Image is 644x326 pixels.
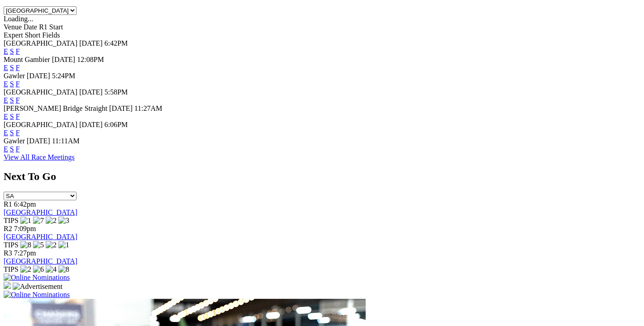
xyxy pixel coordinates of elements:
a: E [4,129,8,137]
span: [DATE] [79,39,103,47]
span: [GEOGRAPHIC_DATA] [4,39,77,47]
span: [DATE] [27,72,50,80]
a: S [10,113,14,120]
span: Expert [4,31,23,39]
img: Online Nominations [4,274,70,282]
h2: Next To Go [4,170,640,183]
a: F [16,145,20,153]
a: S [10,145,14,153]
a: S [10,64,14,71]
span: TIPS [4,241,19,249]
img: 4 [46,265,57,274]
img: 8 [20,241,31,249]
a: E [4,96,8,104]
a: S [10,47,14,55]
a: F [16,129,20,137]
a: [GEOGRAPHIC_DATA] [4,257,77,265]
span: R1 [4,200,12,208]
span: 12:08PM [77,56,104,63]
a: E [4,145,8,153]
img: 6 [33,265,44,274]
a: F [16,80,20,88]
span: Venue [4,23,22,31]
img: 3 [58,217,69,225]
img: 2 [46,217,57,225]
a: S [10,80,14,88]
a: S [10,96,14,104]
a: [GEOGRAPHIC_DATA] [4,233,77,241]
a: F [16,113,20,120]
span: [DATE] [79,121,103,128]
img: 8 [58,265,69,274]
span: 7:09pm [14,225,36,232]
span: [PERSON_NAME] Bridge Straight [4,104,107,112]
img: 1 [58,241,69,249]
span: Loading... [4,15,33,23]
span: Short [25,31,41,39]
span: 6:42PM [105,39,128,47]
span: 7:27pm [14,249,36,257]
a: F [16,64,20,71]
span: Gawler [4,137,25,145]
span: [DATE] [52,56,76,63]
span: [DATE] [109,104,133,112]
a: F [16,47,20,55]
span: [DATE] [27,137,50,145]
img: 2 [46,241,57,249]
img: Advertisement [13,283,62,291]
span: [DATE] [79,88,103,96]
a: E [4,113,8,120]
span: Mount Gambier [4,56,50,63]
img: 15187_Greyhounds_GreysPlayCentral_Resize_SA_WebsiteBanner_300x115_2025.jpg [4,282,11,289]
a: E [4,80,8,88]
a: S [10,129,14,137]
a: E [4,64,8,71]
span: Gawler [4,72,25,80]
a: View All Race Meetings [4,153,75,161]
span: [GEOGRAPHIC_DATA] [4,121,77,128]
span: 11:27AM [134,104,162,112]
img: 1 [20,217,31,225]
img: 7 [33,217,44,225]
span: 6:06PM [105,121,128,128]
span: TIPS [4,217,19,224]
img: 5 [33,241,44,249]
span: [GEOGRAPHIC_DATA] [4,88,77,96]
span: 5:24PM [52,72,76,80]
a: E [4,47,8,55]
span: 5:58PM [105,88,128,96]
a: [GEOGRAPHIC_DATA] [4,208,77,216]
span: 11:11AM [52,137,80,145]
span: R1 Start [39,23,63,31]
span: Date [24,23,37,31]
img: Online Nominations [4,291,70,299]
span: R2 [4,225,12,232]
span: Fields [42,31,60,39]
a: F [16,96,20,104]
span: 6:42pm [14,200,36,208]
img: 2 [20,265,31,274]
span: R3 [4,249,12,257]
span: TIPS [4,265,19,273]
